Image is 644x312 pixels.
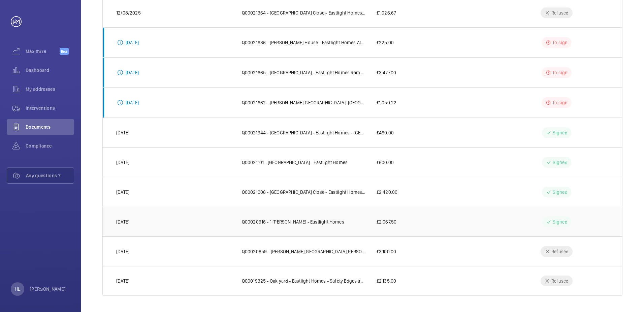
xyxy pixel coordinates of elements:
[242,248,366,255] p: Q00020859 - [PERSON_NAME][GEOGRAPHIC_DATA][PERSON_NAME] - Eastlight Homes - New Sump Pump and Sha...
[116,129,129,136] p: [DATE]
[552,69,568,76] p: To sign
[242,69,366,76] p: Q00021665 - [GEOGRAPHIC_DATA] - Eastlight Homes Ram seal replacement
[26,124,74,130] span: Documents
[377,248,396,255] p: £3,100.00
[377,99,397,106] p: £1,050.22
[242,129,366,136] p: Q00021344 - [GEOGRAPHIC_DATA] - Eastlight Homes - [GEOGRAPHIC_DATA]
[26,105,74,111] span: Interventions
[116,189,129,196] p: [DATE]
[126,99,139,106] p: [DATE]
[116,159,129,166] p: [DATE]
[126,69,139,76] p: [DATE]
[116,9,141,16] p: 12/08/2025
[26,86,74,93] span: My addresses
[242,9,366,16] p: Q00021364 - [GEOGRAPHIC_DATA] Close - Eastlight Homes - Landing Push
[242,189,366,196] p: Q00021006 - [GEOGRAPHIC_DATA] Close - Eastlight Homes - Shaft Light Upgrade & Sump Pump Investiga...
[553,129,568,136] p: Signed
[552,99,568,106] p: To sign
[242,159,348,166] p: Q00021101 - [GEOGRAPHIC_DATA] - Eastlight Homes
[26,172,74,179] span: Any questions ?
[553,159,568,166] p: Signed
[552,39,568,46] p: To sign
[377,39,394,46] p: £225.00
[15,286,20,292] p: HL
[126,39,139,46] p: [DATE]
[116,248,129,255] p: [DATE]
[116,278,129,284] p: [DATE]
[242,99,366,106] p: Q00021662 - [PERSON_NAME][GEOGRAPHIC_DATA], [GEOGRAPHIC_DATA] - Eastlight Homes Car Lights
[30,286,66,292] p: [PERSON_NAME]
[26,142,74,149] span: Compliance
[377,129,394,136] p: £460.00
[26,48,60,55] span: Maximize
[553,218,568,225] p: Signed
[377,159,394,166] p: £600.00
[26,67,74,74] span: Dashboard
[377,218,397,225] p: £2,067.50
[551,278,569,284] p: Refused
[551,9,569,16] p: Refused
[553,189,568,196] p: Signed
[377,69,396,76] p: £3,477.00
[242,39,366,46] p: Q00021686 - [PERSON_NAME] House - Eastlight Homes Alarme Button
[377,9,396,16] p: £1,026.67
[551,248,569,255] p: Refused
[377,189,398,196] p: £2,420.00
[116,218,129,225] p: [DATE]
[60,48,69,55] span: Beta
[242,278,366,284] p: Q00019325 - Oak yard - Eastlight Homes - Safety Edges and Control Box
[377,278,396,284] p: £2,135.00
[242,218,344,225] p: Q00020916 - 1 [PERSON_NAME] - Eastlight Homes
